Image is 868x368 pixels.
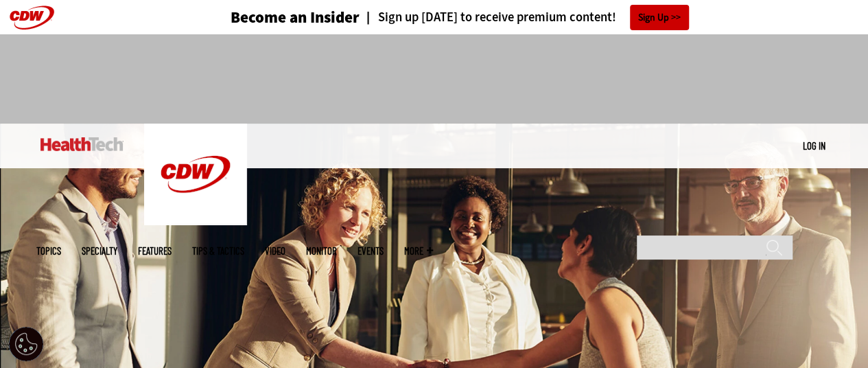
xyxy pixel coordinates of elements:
a: Features [138,246,172,256]
a: CDW [144,214,247,229]
span: Topics [36,246,61,256]
div: Cookie Settings [9,327,43,361]
h3: Become an Insider [231,10,360,25]
a: Video [265,246,285,256]
a: Log in [803,139,825,152]
img: Home [144,124,247,225]
div: User menu [803,139,825,153]
a: Sign up [DATE] to receive premium content! [360,11,616,24]
iframe: advertisement [185,48,684,110]
button: Open Preferences [9,327,43,361]
a: Become an Insider [179,10,360,25]
a: Sign Up [630,5,689,30]
span: Specialty [82,246,117,256]
a: MonITor [306,246,337,256]
span: More [404,246,433,256]
img: Home [40,137,124,151]
a: Events [357,246,384,256]
a: Tips & Tactics [192,246,244,256]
